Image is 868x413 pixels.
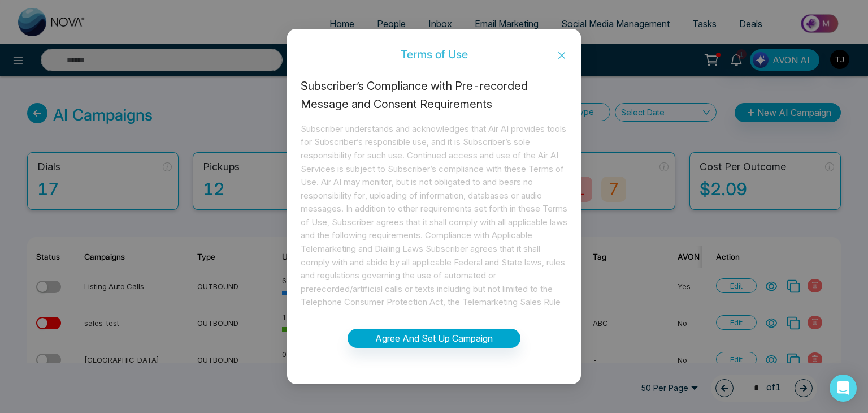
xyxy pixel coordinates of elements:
[287,48,581,61] div: Terms of Use
[830,375,857,402] div: Open Intercom Messenger
[557,51,566,60] span: close
[348,329,520,348] button: Agree And Set Up Campaign
[301,122,567,309] div: Subscriber understands and acknowledges that Air AI provides tools for Subscriber’s responsible u...
[542,40,581,71] button: Close
[301,78,567,113] div: Subscriber’s Compliance with Pre-recorded Message and Consent Requirements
